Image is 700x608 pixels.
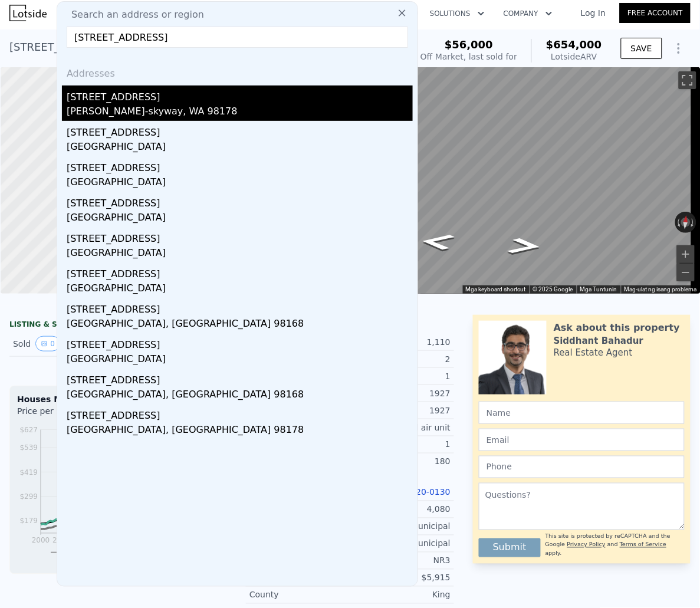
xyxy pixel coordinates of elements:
div: [PERSON_NAME]-skyway, WA 98178 [67,104,413,121]
div: [GEOGRAPHIC_DATA] [67,140,413,156]
div: [GEOGRAPHIC_DATA], [GEOGRAPHIC_DATA] 98168 [67,387,413,404]
span: © 2025 Google [533,286,573,293]
input: Phone [479,456,685,478]
div: King [350,589,451,601]
div: Siddhant Bahadur [554,335,643,347]
input: Email [479,429,685,451]
div: County [249,589,350,601]
div: [STREET_ADDRESS] [67,298,413,317]
div: Sold [13,336,104,351]
div: [STREET_ADDRESS] [67,369,413,387]
div: [GEOGRAPHIC_DATA] [67,352,413,369]
button: Mag-zoom in [677,245,695,263]
a: Privacy Policy [567,541,606,548]
div: [STREET_ADDRESS] [67,227,413,246]
button: Solutions [420,3,494,24]
tspan: $419 [19,468,38,476]
div: Off Market, last sold for [420,51,517,63]
input: Name [479,402,685,424]
input: Enter an address, city, region, neighborhood or zip code [67,27,408,48]
button: I-toggle ang fullscreen view [679,71,696,89]
a: 249220-0130 [395,488,451,497]
button: Submit [479,538,541,557]
span: $654,000 [546,38,602,51]
div: [STREET_ADDRESS] [67,192,413,211]
a: Mag-ulat ng isang problema [625,286,697,293]
div: [STREET_ADDRESS] [67,262,413,281]
div: [GEOGRAPHIC_DATA] [67,281,413,298]
tspan: $179 [19,517,38,525]
div: [GEOGRAPHIC_DATA] [67,175,413,192]
a: Mga Tuntunin (bubukas sa bagong tab) [580,286,617,293]
div: [STREET_ADDRESS] [67,156,413,175]
button: Mag-zoom out [677,264,695,281]
tspan: 2003 [52,537,71,545]
tspan: 2000 [32,537,50,545]
div: Price per Square Foot [17,405,114,424]
button: View historical data [35,336,60,351]
div: [STREET_ADDRESS] [67,121,413,140]
div: Real Estate Agent [554,347,633,359]
button: I-rotate pa-clockwise [691,212,697,233]
div: [GEOGRAPHIC_DATA] [67,246,413,262]
div: [GEOGRAPHIC_DATA], [GEOGRAPHIC_DATA] 98168 [67,317,413,333]
div: LISTING & SALE HISTORY [9,320,218,331]
div: Addresses [62,57,413,86]
button: Mga keyboard shortcut [466,285,526,294]
tspan: $299 [19,493,38,501]
div: [GEOGRAPHIC_DATA], [GEOGRAPHIC_DATA] 98178 [67,423,413,439]
div: This site is protected by reCAPTCHA and the Google and apply. [545,533,685,558]
button: Show Options [667,37,691,60]
div: [STREET_ADDRESS] [67,404,413,423]
button: I-reset ang view [681,211,692,233]
path: Magpasilangan, SW Austin St [493,234,556,259]
div: [GEOGRAPHIC_DATA] [67,211,413,227]
div: Houses Median Sale [17,393,210,405]
div: [STREET_ADDRESS][PERSON_NAME] , [GEOGRAPHIC_DATA] , WA 98126 [9,39,382,55]
a: Log In [567,7,620,19]
button: Company [494,3,562,24]
div: Lotside ARV [546,51,602,63]
div: Ask about this property [554,321,680,335]
button: SAVE [621,38,662,59]
button: I-rotate pa-counterclockwise [675,212,682,233]
div: [STREET_ADDRESS] [67,333,413,352]
div: [STREET_ADDRESS] [67,86,413,104]
a: Free Account [620,3,691,23]
path: Magpakanluran, SW Austin St [406,229,469,254]
tspan: $539 [19,444,38,452]
span: $56,000 [445,38,493,51]
span: Search an address or region [62,8,204,22]
tspan: $627 [19,426,38,434]
img: Lotside [9,5,47,21]
a: Terms of Service [620,541,666,548]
